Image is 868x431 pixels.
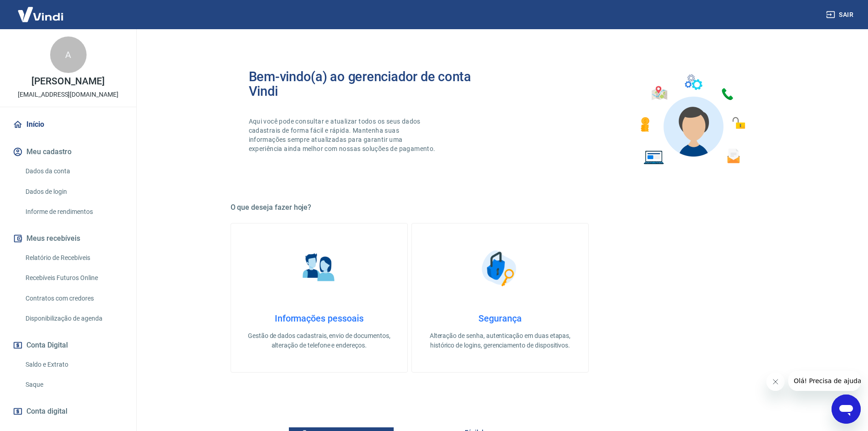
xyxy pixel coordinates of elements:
a: Informe de rendimentos [22,203,125,221]
a: Saque [22,375,125,394]
p: Alteração de senha, autenticação em duas etapas, histórico de logins, gerenciamento de dispositivos. [426,331,574,350]
p: Aqui você pode consultar e atualizar todos os seus dados cadastrais de forma fácil e rápida. Mant... [249,117,437,153]
img: Segurança [477,245,523,291]
p: [EMAIL_ADDRESS][DOMAIN_NAME] [18,90,118,99]
button: Meu cadastro [11,142,125,162]
div: A [50,36,87,73]
a: Contratos com credores [22,289,125,308]
h4: Informações pessoais [246,313,393,324]
span: Conta digital [26,405,67,418]
iframe: Fechar mensagem [766,373,785,391]
iframe: Mensagem da empresa [788,371,861,391]
img: Vindi [11,0,70,28]
h5: O que deseja fazer hoje? [231,203,770,212]
iframe: Botão para abrir a janela de mensagens [832,395,861,424]
a: Relatório de Recebíveis [22,249,125,267]
p: [PERSON_NAME] [31,77,104,86]
a: Disponibilização de agenda [22,309,125,328]
button: Sair [824,6,857,23]
h2: Bem-vindo(a) ao gerenciador de conta Vindi [249,69,500,99]
button: Meus recebíveis [11,228,125,249]
a: Dados de login [22,182,125,201]
img: Informações pessoais [296,245,342,291]
h4: Segurança [426,313,574,324]
a: SegurançaSegurançaAlteração de senha, autenticação em duas etapas, histórico de logins, gerenciam... [411,223,589,373]
a: Informações pessoaisInformações pessoaisGestão de dados cadastrais, envio de documentos, alteraçã... [231,223,408,373]
button: Conta Digital [11,335,125,355]
a: Saldo e Extrato [22,355,125,374]
a: Conta digital [11,401,125,421]
span: Olá! Precisa de ajuda? [5,6,77,14]
a: Dados da conta [22,162,125,181]
a: Recebíveis Futuros Online [22,269,125,287]
a: Início [11,114,125,135]
p: Gestão de dados cadastrais, envio de documentos, alteração de telefone e endereços. [246,331,393,350]
img: Imagem de um avatar masculino com diversos icones exemplificando as funcionalidades do gerenciado... [632,69,752,170]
